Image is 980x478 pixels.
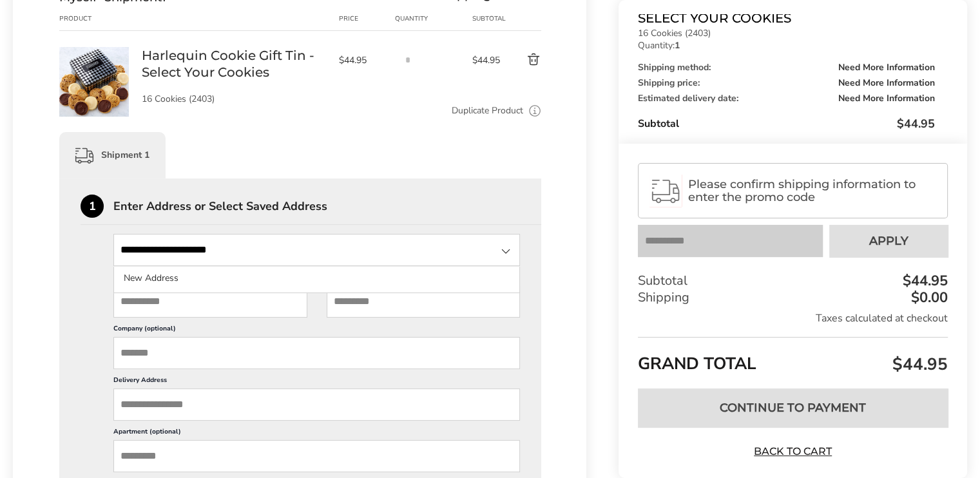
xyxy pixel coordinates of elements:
div: $0.00 [908,291,948,305]
button: Apply [829,225,948,257]
input: Quantity input [395,47,421,73]
div: 1 [81,195,104,218]
span: $44.95 [339,54,389,66]
input: State [113,234,520,266]
p: Quantity: [638,41,935,50]
p: 16 Cookies (2403) [638,29,935,38]
div: Enter Address or Select Saved Address [113,200,541,212]
span: $44.95 [472,54,504,66]
button: Continue to Payment [638,388,948,427]
span: $44.95 [897,116,935,131]
li: New Address [114,267,519,290]
span: Need More Information [838,79,935,88]
input: Delivery Address [113,388,520,421]
label: Company (optional) [113,324,520,337]
input: First Name [113,285,307,318]
label: Delivery Address [113,376,520,388]
input: Last Name [327,285,521,318]
div: Shipping price: [638,79,935,88]
a: Back to Cart [748,445,838,459]
div: Estimated delivery date: [638,94,935,103]
span: $44.95 [889,353,948,376]
div: Subtotal [638,272,948,289]
strong: 1 [675,39,680,52]
div: $44.95 [899,274,948,288]
button: Delete product [504,52,542,68]
div: GRAND TOTAL [638,337,948,379]
span: Please confirm shipping information to enter the promo code [688,178,936,204]
div: Price [339,14,395,24]
div: Subtotal [638,116,935,131]
div: Subtotal [472,14,504,24]
span: Apply [869,235,908,247]
div: Shipment 1 [59,132,166,178]
span: Need More Information [838,94,935,103]
input: Apartment [113,440,520,472]
img: Harlequin Cookie Gift Tin - Select Your Cookies [59,47,129,117]
span: Need More Information [838,63,935,72]
p: 16 Cookies (2403) [142,95,326,104]
div: Product [59,14,142,24]
a: Harlequin Cookie Gift Tin - Select Your Cookies [59,46,129,59]
a: Harlequin Cookie Gift Tin - Select Your Cookies [142,47,326,81]
div: Shipping [638,289,948,306]
a: Duplicate Product [452,104,523,118]
input: Company [113,337,520,369]
div: Shipping method: [638,63,935,72]
div: Taxes calculated at checkout [638,311,948,325]
label: Apartment (optional) [113,427,520,440]
div: Quantity [395,14,472,24]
